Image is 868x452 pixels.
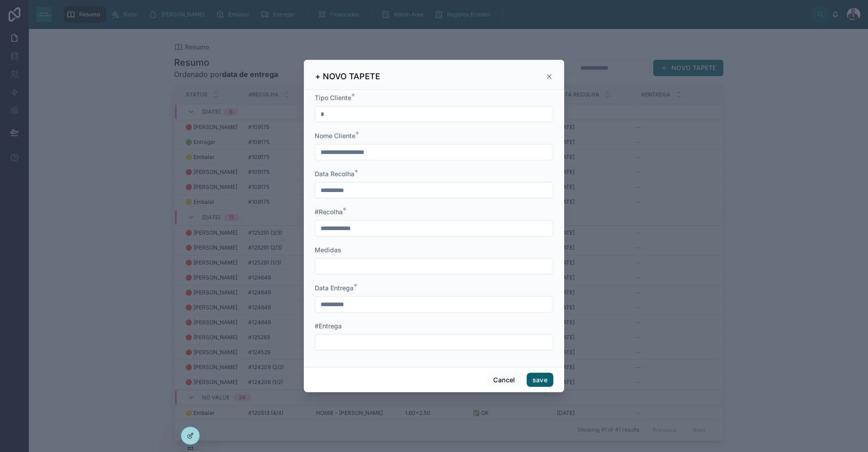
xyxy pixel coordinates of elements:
[315,246,341,254] span: Medidas
[315,322,342,330] span: #Entrega
[315,71,380,82] h3: + NOVO TAPETE
[315,94,351,101] span: Tipo Cliente
[315,284,354,292] span: Data Entrega
[315,170,354,178] span: Data Recolha
[315,132,355,139] span: Nome Cliente
[527,373,553,387] button: save
[315,208,343,216] span: #Recolha
[487,373,521,387] button: Cancel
